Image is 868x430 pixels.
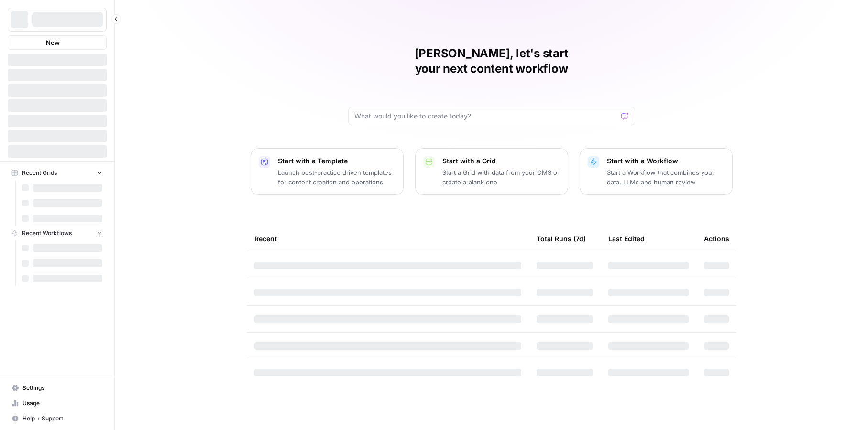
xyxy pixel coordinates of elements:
div: Total Runs (7d) [537,226,586,252]
div: Last Edited [608,226,645,252]
button: Recent Workflows [8,226,107,240]
button: Help + Support [8,411,107,426]
div: Actions [704,226,729,252]
span: Settings [22,384,102,392]
p: Start with a Template [278,156,396,166]
p: Start with a Workflow [607,156,725,166]
a: Usage [8,396,107,411]
span: New [46,38,60,47]
p: Start a Workflow that combines your data, LLMs and human review [607,168,725,187]
button: Recent Grids [8,166,107,180]
input: What would you like to create today? [354,111,617,121]
p: Start with a Grid [442,156,560,166]
span: Help + Support [22,414,102,423]
p: Start a Grid with data from your CMS or create a blank one [442,168,560,187]
button: Start with a WorkflowStart a Workflow that combines your data, LLMs and human review [580,148,733,195]
p: Launch best-practice driven templates for content creation and operations [278,168,396,187]
button: Start with a GridStart a Grid with data from your CMS or create a blank one [415,148,568,195]
span: Recent Workflows [22,229,72,237]
button: New [8,35,107,50]
a: Settings [8,380,107,396]
button: Start with a TemplateLaunch best-practice driven templates for content creation and operations [251,148,404,195]
div: Recent [254,226,521,252]
span: Usage [22,399,102,408]
h1: [PERSON_NAME], let's start your next content workflow [348,46,635,76]
span: Recent Grids [22,169,57,177]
